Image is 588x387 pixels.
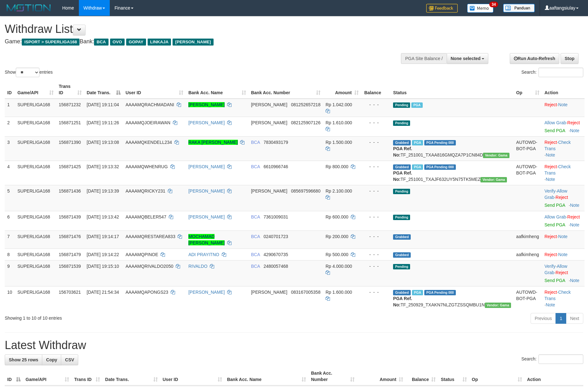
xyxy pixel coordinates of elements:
th: Bank Acc. Name: activate to sort column ascending [186,81,249,99]
span: ISPORT > SUPERLIGA168 [22,39,79,46]
select: Showentries [16,68,39,77]
a: Verify [544,264,556,269]
td: SUPERLIGA168 [15,161,56,185]
img: Button%20Memo.svg [467,4,494,13]
span: Vendor URL: https://trx31.1velocity.biz [485,303,511,308]
span: AAAAMQPINOE [126,252,158,257]
td: · [542,230,585,249]
b: PGA Ref. No: [393,146,412,157]
span: AAAAMQAPONGS23 [126,290,168,295]
th: Trans ID: activate to sort column ascending [56,81,84,99]
span: 34 [489,2,498,7]
a: Check Trans [544,290,571,301]
span: Copy 7361009031 to clipboard [263,214,288,219]
span: Grabbed [393,140,411,145]
td: · · [542,286,585,310]
td: 1 [5,99,15,117]
a: Reject [544,102,557,107]
a: MOCHAMAD [PERSON_NAME] [188,234,225,245]
div: - - - [364,163,388,170]
a: Note [558,102,568,107]
span: [PERSON_NAME] [251,102,287,107]
a: RIVALDO [188,264,207,269]
a: Note [546,152,555,157]
th: Bank Acc. Number: activate to sort column ascending [249,81,323,99]
td: · · [542,260,585,286]
a: Verify [544,188,556,193]
b: PGA Ref. No: [393,170,412,182]
a: Reject [544,234,557,239]
a: Allow Grab [544,214,566,219]
span: [PERSON_NAME] [173,39,213,46]
th: Op: activate to sort column ascending [469,367,525,385]
span: Copy 081252657218 to clipboard [291,102,320,107]
span: 156871251 [59,120,81,125]
td: · [542,211,585,230]
span: Rp 800.000 [326,164,348,169]
span: Copy 4290670735 to clipboard [263,252,288,257]
span: [DATE] 19:11:26 [87,120,119,125]
td: 10 [5,286,15,310]
a: Show 25 rows [5,354,42,365]
span: Grabbed [393,252,411,258]
span: Copy 6610966746 to clipboard [263,164,288,169]
a: Note [570,128,579,133]
h4: Game: Bank: [5,39,386,45]
span: Rp 500.000 [326,252,348,257]
th: User ID: activate to sort column ascending [123,81,186,99]
span: Rp 1.042.000 [326,102,352,107]
td: 8 [5,249,15,260]
a: Copy [42,354,61,365]
a: Note [570,203,579,208]
a: RAKA [PERSON_NAME] [188,140,238,145]
td: SUPERLIGA168 [15,286,56,310]
a: Stop [561,53,579,64]
div: - - - [364,289,388,295]
div: - - - [364,139,388,145]
a: Check Trans [544,164,571,175]
img: MOTION_logo.png [5,3,53,13]
a: Allow Grab [544,188,567,200]
a: Note [558,234,568,239]
th: Amount: activate to sort column ascending [323,81,361,99]
td: 7 [5,230,15,249]
td: SUPERLIGA168 [15,99,56,117]
a: [PERSON_NAME] [188,164,225,169]
span: [DATE] 19:14:17 [87,234,119,239]
span: Marked by aafsoycanthlai [412,140,423,145]
td: · [542,99,585,117]
span: Pending [393,120,410,126]
th: Status: activate to sort column ascending [438,367,469,385]
span: CSV [65,357,74,362]
th: Action [542,81,585,99]
span: AAAAMQRICKY231 [126,188,165,193]
td: 5 [5,185,15,211]
span: [PERSON_NAME] [251,290,287,295]
span: AAAAMQRIVALDO2050 [126,264,173,269]
a: Send PGA [544,222,565,227]
a: Note [570,222,579,227]
input: Search: [538,354,583,364]
th: Bank Acc. Name: activate to sort column ascending [225,367,309,385]
h1: Latest Withdraw [5,339,583,352]
label: Search: [521,354,583,364]
span: BCA [251,252,260,257]
span: Rp 1.600.000 [326,290,352,295]
a: Reject [544,140,557,145]
th: Balance [361,81,391,99]
div: - - - [364,214,388,220]
span: 156871476 [59,234,81,239]
a: [PERSON_NAME] [188,290,225,295]
span: OVO [110,39,125,46]
a: Note [546,302,555,307]
th: ID [5,81,15,99]
span: Show 25 rows [9,357,38,362]
td: · [542,117,585,136]
th: User ID: activate to sort column ascending [160,367,225,385]
td: SUPERLIGA168 [15,117,56,136]
h1: Withdraw List [5,23,386,35]
a: [PERSON_NAME] [188,102,225,107]
span: AAAAMQKENDELL234 [126,140,172,145]
div: - - - [364,101,388,108]
span: · [544,264,567,275]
